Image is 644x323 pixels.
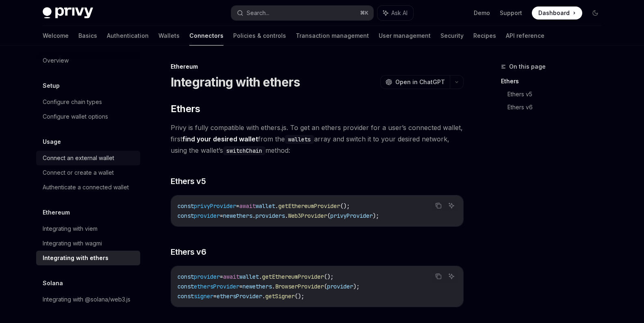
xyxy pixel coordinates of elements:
[231,6,373,20] button: Search...⌘K
[589,7,602,20] button: Toggle dark mode
[178,293,194,300] span: const
[36,236,140,251] a: Integrating with wagmi
[324,283,327,290] span: (
[379,26,431,46] a: User management
[252,283,272,290] span: ethers
[36,109,140,124] a: Configure wallet options
[36,95,140,109] a: Configure chain types
[220,273,223,280] span: =
[189,26,223,46] a: Connectors
[275,202,278,210] span: .
[474,9,490,17] a: Demo
[288,212,327,219] span: Web3Provider
[213,293,217,300] span: =
[532,7,582,20] a: Dashboard
[36,165,140,180] a: Connect or create a wallet
[217,293,262,300] span: ethersProvider
[43,253,108,263] div: Integrating with ethers
[395,78,445,86] span: Open in ChatGPT
[278,202,340,210] span: getEthereumProvider
[233,212,252,219] span: ethers
[433,271,444,282] button: Copy the contents from the code block
[380,75,450,89] button: Open in ChatGPT
[239,283,243,290] span: =
[285,135,314,144] code: wallets
[256,202,275,210] span: wallet
[509,62,546,72] span: On this page
[440,26,464,46] a: Security
[194,212,220,219] span: provider
[178,212,194,219] span: const
[194,202,236,210] span: privyProvider
[43,182,129,192] div: Authenticate a connected wallet
[43,112,108,121] div: Configure wallet options
[36,221,140,236] a: Integrating with viem
[171,75,300,89] h1: Integrating with ethers
[236,202,239,210] span: =
[194,283,239,290] span: ethersProvider
[178,273,194,280] span: const
[36,292,140,307] a: Integrating with @solana/web3.js
[285,212,288,219] span: .
[327,283,353,290] span: provider
[43,81,60,91] h5: Setup
[262,293,265,300] span: .
[171,122,464,156] span: Privy is fully compatible with ethers.js. To get an ethers provider for a user’s connected wallet...
[36,151,140,165] a: Connect an external wallet
[538,9,570,17] span: Dashboard
[473,26,496,46] a: Recipes
[247,8,269,18] div: Search...
[507,101,608,114] a: Ethers v6
[373,212,379,219] span: );
[43,26,69,46] a: Welcome
[262,273,324,280] span: getEthereumProvider
[171,102,200,115] span: Ethers
[43,168,114,178] div: Connect or create a wallet
[446,200,457,211] button: Ask AI
[43,7,93,19] img: dark logo
[220,212,223,219] span: =
[500,9,522,17] a: Support
[43,97,102,107] div: Configure chain types
[252,212,256,219] span: .
[36,251,140,265] a: Integrating with ethers
[171,63,464,71] div: Ethereum
[233,26,286,46] a: Policies & controls
[391,9,408,17] span: Ask AI
[194,273,220,280] span: provider
[43,153,114,163] div: Connect an external wallet
[243,283,252,290] span: new
[43,224,98,234] div: Integrating with viem
[36,53,140,68] a: Overview
[223,212,233,219] span: new
[182,135,258,143] a: find your desired wallet
[78,26,97,46] a: Basics
[507,88,608,101] a: Ethers v5
[107,26,149,46] a: Authentication
[275,283,324,290] span: BrowserProvider
[295,293,304,300] span: ();
[43,56,69,65] div: Overview
[330,212,373,219] span: privyProvider
[272,283,275,290] span: .
[223,273,239,280] span: await
[239,202,256,210] span: await
[171,246,206,258] span: Ethers v6
[171,176,206,187] span: Ethers v5
[446,271,457,282] button: Ask AI
[43,238,102,248] div: Integrating with wagmi
[340,202,350,210] span: ();
[324,273,334,280] span: ();
[194,293,213,300] span: signer
[43,137,61,147] h5: Usage
[327,212,330,219] span: (
[178,202,194,210] span: const
[43,295,130,304] div: Integrating with @solana/web3.js
[256,212,285,219] span: providers
[178,283,194,290] span: const
[506,26,544,46] a: API reference
[158,26,180,46] a: Wallets
[360,10,369,16] span: ⌘ K
[223,146,265,155] code: switchChain
[43,278,63,288] h5: Solana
